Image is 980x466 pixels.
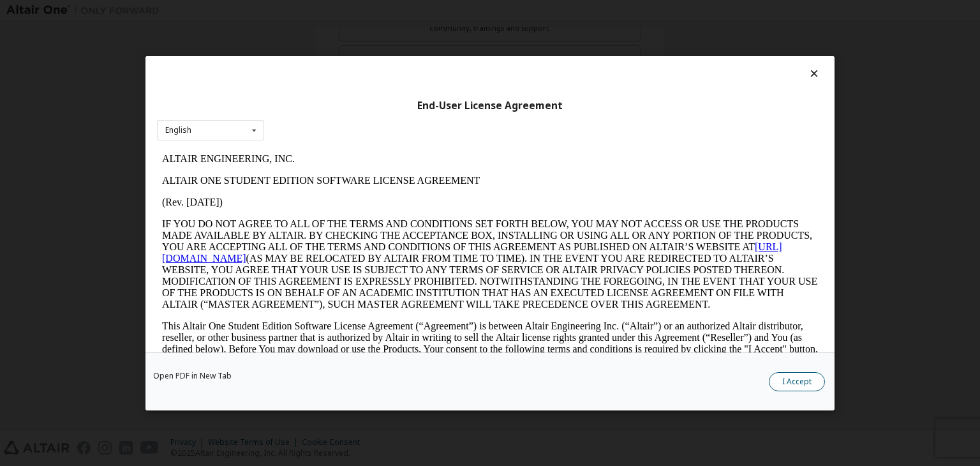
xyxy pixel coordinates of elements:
div: End-User License Agreement [157,99,823,112]
p: (Rev. [DATE]) [5,49,661,60]
p: IF YOU DO NOT AGREE TO ALL OF THE TERMS AND CONDITIONS SET FORTH BELOW, YOU MAY NOT ACCESS OR USE... [5,70,661,162]
button: I Accept [769,372,825,391]
a: [URL][DOMAIN_NAME] [5,93,625,116]
a: Open PDF in New Tab [153,372,232,380]
p: This Altair One Student Edition Software License Agreement (“Agreement”) is between Altair Engine... [5,172,661,218]
div: English [165,126,191,134]
p: ALTAIR ONE STUDENT EDITION SOFTWARE LICENSE AGREEMENT [5,27,661,38]
p: ALTAIR ENGINEERING, INC. [5,5,661,17]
